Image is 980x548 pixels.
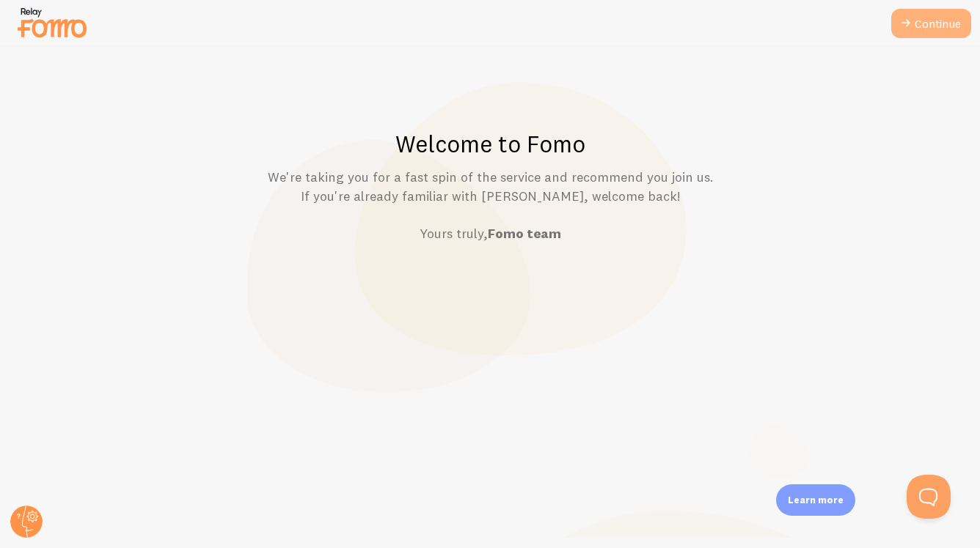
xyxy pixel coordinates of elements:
div: Learn more [776,484,855,516]
img: fomo-relay-logo-orange.svg [15,4,89,41]
strong: Fomo team [488,225,561,242]
img: capterra_tracker.gif [36,289,37,290]
h1: Welcome to Fomo [36,129,945,159]
p: We're taking you for a fast spin of the service and recommend you join us. If you're already fami... [36,168,945,243]
iframe: Help Scout Beacon - Open [907,475,951,519]
p: Learn more [788,493,844,507]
